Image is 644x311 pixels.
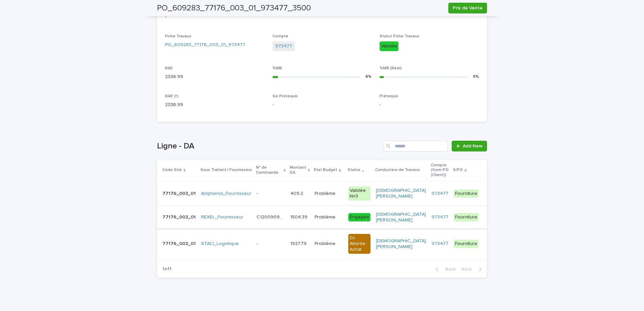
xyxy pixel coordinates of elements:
[380,101,479,108] p: -
[157,206,489,229] tr: 77176_003_0177176_003_01 REXEL_Fournisseur C12009097 et C12007651C12009097 et C12007651 1504.3915...
[165,13,479,21] p: -
[165,41,245,48] a: PO_609283_77176_003_01_973477
[431,191,448,197] a: 973477
[315,240,337,247] p: Problème
[257,189,259,197] p: -
[431,162,449,179] p: Compte (from PO (Client))
[272,34,288,38] span: Compte
[290,189,304,197] p: 409.2
[461,267,476,272] span: Next
[165,94,179,98] span: RAE (f)
[430,266,458,272] button: Back
[376,238,426,250] a: [DEMOGRAPHIC_DATA][PERSON_NAME]
[256,164,282,176] p: N° de Commande
[375,166,420,174] p: Conducteur de Travaux
[272,101,372,108] p: -
[290,164,306,176] p: Montant DA
[458,266,487,272] button: Next
[290,240,308,247] p: 1927.79
[157,181,489,206] tr: 77176_003_0177176_003_01 Amphenol_Fournisseur -- 409.2409.2 ProblèmeProblème Validée N+3[DEMOGRAP...
[473,73,479,80] div: 5 %
[454,213,479,221] div: Fourniture
[453,166,463,174] p: S/FO
[165,66,173,70] span: RAE
[380,41,398,51] div: Validée
[448,3,487,13] button: Prix de Vente
[384,141,448,151] input: Search
[201,214,243,220] a: REXEL_Fournisseur
[157,141,381,151] h1: Ligne - DA
[380,94,398,98] span: Prérequis
[201,241,239,247] a: STACI_Logistique
[157,3,311,13] h2: PO_609283_77176_003_01_973477_3500
[165,73,264,80] p: 2336.99
[162,240,197,247] p: 77176_003_01
[365,73,372,80] div: 6 %
[431,241,448,247] a: 973477
[376,212,426,223] a: [DEMOGRAPHIC_DATA][PERSON_NAME]
[290,213,309,220] p: 1504.39
[348,234,371,253] div: En Attente Achat
[454,189,479,198] div: Fourniture
[257,213,286,220] p: C12009097 et C12007651
[376,188,426,199] a: [DEMOGRAPHIC_DATA][PERSON_NAME]
[348,213,371,221] div: Engagée
[165,101,264,108] p: 2336.99
[272,94,298,98] span: Go Prérequis
[315,213,337,220] p: Problème
[454,240,479,248] div: Fourniture
[314,166,337,174] p: Etat Budget
[315,189,337,197] p: Problème
[162,213,197,220] p: 77176_003_01
[463,144,483,148] span: Add New
[453,5,483,11] span: Prix de Vente
[380,34,419,38] span: Statut Fiche Travaux
[348,186,371,201] div: Validée N+3
[200,166,252,174] p: Sous Traitant | Fournisseur
[162,189,197,197] p: 77176_003_01
[431,214,448,220] a: 973477
[257,240,259,247] p: -
[452,141,487,151] a: Add New
[157,261,177,277] p: 1 of 1
[441,267,456,272] span: Back
[162,166,182,174] p: Code Site
[380,66,402,70] span: %MB (Réel)
[165,34,191,38] span: Fiche Travaux
[201,191,251,197] a: Amphenol_Fournisseur
[275,43,292,50] a: 973477
[348,166,360,174] p: Status
[157,229,489,259] tr: 77176_003_0177176_003_01 STACI_Logistique -- 1927.791927.79 ProblèmeProblème En Attente Achat[DEM...
[272,66,282,70] span: %MB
